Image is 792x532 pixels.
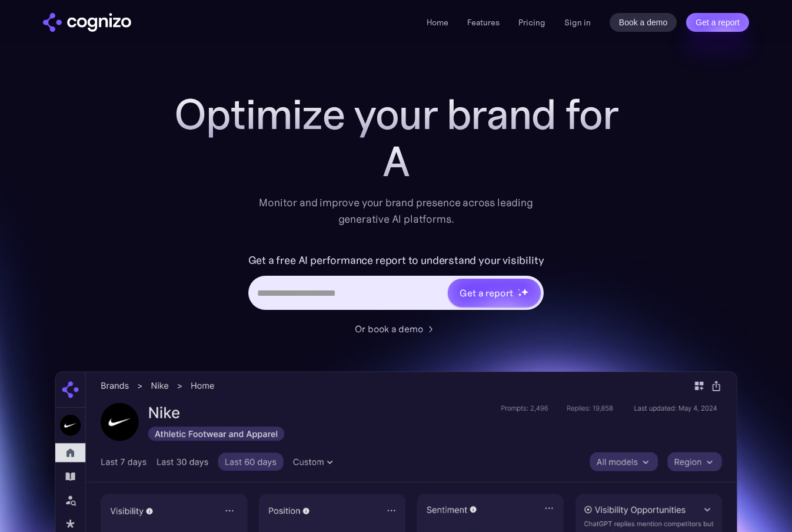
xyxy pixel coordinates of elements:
[610,13,677,32] a: Book a demo
[447,277,542,308] a: Get a reportstarstarstar
[248,251,544,270] label: Get a free AI performance report to understand your visibility
[427,17,448,28] a: Home
[161,138,631,185] div: A
[518,289,520,290] img: star
[467,17,500,28] a: Features
[564,15,591,29] a: Sign in
[686,13,749,32] a: Get a report
[251,194,541,227] div: Monitor and improve your brand presence across leading generative AI platforms.
[43,13,131,32] img: cognizo logo
[43,13,131,32] a: home
[518,17,545,28] a: Pricing
[248,251,544,316] form: Hero URL Input Form
[518,293,522,297] img: star
[521,288,528,296] img: star
[355,322,437,336] a: Or book a demo
[355,322,423,336] div: Or book a demo
[161,91,631,138] h1: Optimize your brand for
[460,286,513,300] div: Get a report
